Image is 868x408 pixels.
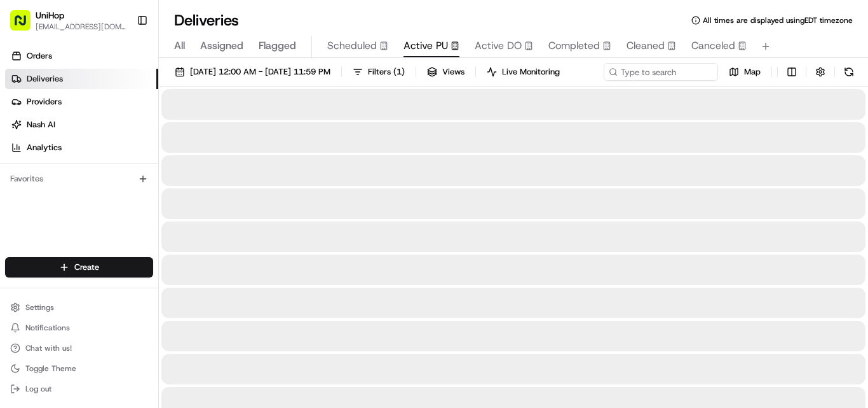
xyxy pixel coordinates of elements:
[327,38,377,53] span: Scheduled
[744,66,761,78] span: Map
[5,137,158,158] a: Analytics
[27,142,62,153] span: Analytics
[403,38,448,53] span: Active PU
[25,363,76,374] span: Toggle Theme
[393,66,405,78] span: ( 1 )
[5,380,153,398] button: Log out
[200,38,243,53] span: Assigned
[5,169,153,189] div: Favorites
[25,343,72,353] span: Chat with us!
[627,38,665,53] span: Cleaned
[169,63,336,81] button: [DATE] 12:00 AM - [DATE] 11:59 PM
[25,302,54,313] span: Settings
[5,319,153,337] button: Notifications
[347,63,410,81] button: Filters(1)
[5,360,153,377] button: Toggle Theme
[190,66,330,78] span: [DATE] 12:00 AM - [DATE] 11:59 PM
[27,119,55,130] span: Nash AI
[36,9,64,22] button: UniHop
[174,10,239,31] h1: Deliveries
[5,257,153,278] button: Create
[604,63,718,81] input: Type to search
[5,46,158,66] a: Orders
[502,66,560,78] span: Live Monitoring
[481,63,566,81] button: Live Monitoring
[27,50,52,62] span: Orders
[475,38,522,53] span: Active DO
[703,15,853,25] span: All times are displayed using EDT timezone
[5,339,153,357] button: Chat with us!
[840,63,858,81] button: Refresh
[174,38,185,53] span: All
[25,384,51,394] span: Log out
[36,22,126,32] button: [EMAIL_ADDRESS][DOMAIN_NAME]
[74,262,99,273] span: Create
[723,63,766,81] button: Map
[5,5,132,36] button: UniHop[EMAIL_ADDRESS][DOMAIN_NAME]
[5,92,158,112] a: Providers
[548,38,600,53] span: Completed
[5,299,153,316] button: Settings
[27,96,62,108] span: Providers
[5,69,158,89] a: Deliveries
[27,73,63,85] span: Deliveries
[5,115,158,135] a: Nash AI
[25,323,70,333] span: Notifications
[691,38,735,53] span: Canceled
[368,66,405,78] span: Filters
[421,63,470,81] button: Views
[442,66,465,78] span: Views
[259,38,296,53] span: Flagged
